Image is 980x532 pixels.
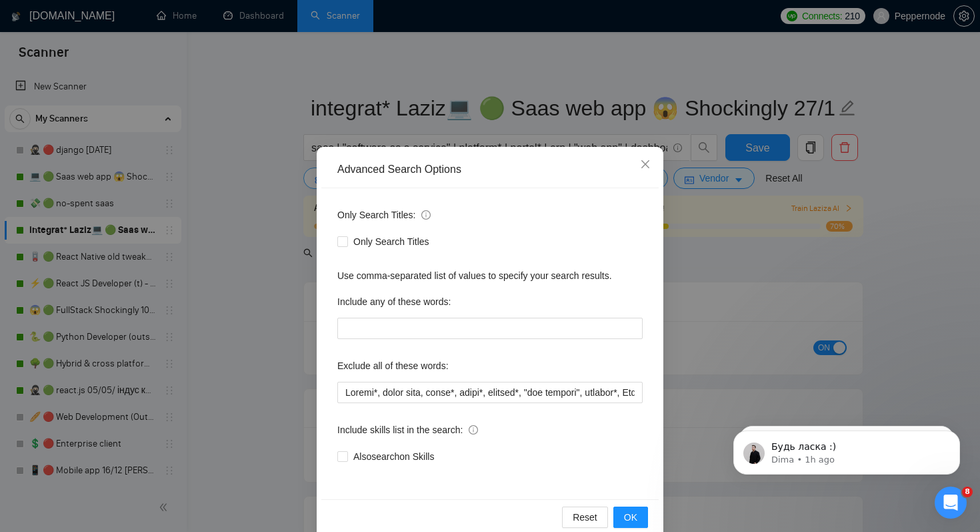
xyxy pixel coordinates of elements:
[337,208,431,222] span: Only Search Titles:
[337,268,643,283] div: Use comma-separated list of values to specify your search results.
[337,291,451,312] label: Include any of these words:
[348,449,439,464] span: Also search on Skills
[337,355,449,376] label: Exclude all of these words:
[337,162,643,177] div: Advanced Search Options
[962,487,973,497] span: 8
[469,425,478,435] span: info-circle
[935,487,967,519] iframe: Intercom live chat
[421,210,431,220] span: info-circle
[573,510,597,525] span: Reset
[613,507,648,528] button: OK
[348,234,435,249] span: Only Search Titles
[627,147,663,183] button: Close
[624,510,637,525] span: OK
[713,403,980,496] iframe: To enrich screen reader interactions, please activate Accessibility in Grammarly extension settings
[640,159,651,170] span: close
[562,507,608,528] button: Reset
[337,423,478,437] span: Include skills list in the search:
